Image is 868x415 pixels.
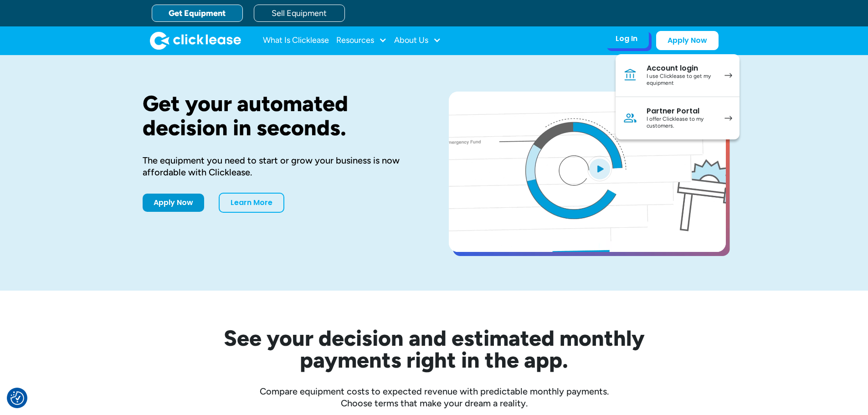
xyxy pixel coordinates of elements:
div: I use Clicklease to get my equipment [647,73,715,87]
a: Apply Now [143,194,204,212]
img: arrow [724,73,732,78]
a: Account loginI use Clicklease to get my equipment [616,54,740,97]
div: I offer Clicklease to my customers. [647,116,715,130]
a: What Is Clicklease [263,31,329,50]
a: Learn More [219,193,284,213]
a: Get Equipment [152,5,243,22]
img: Clicklease logo [150,31,241,50]
img: arrow [724,116,732,121]
h2: See your decision and estimated monthly payments right in the app. [179,327,689,371]
div: Log In [616,34,637,43]
img: Blue play button logo on a light blue circular background [587,156,612,181]
div: Resources [336,31,387,50]
nav: Log In [616,54,740,139]
a: home [150,31,241,50]
div: Compare equipment costs to expected revenue with predictable monthly payments. Choose terms that ... [143,385,726,409]
a: Partner PortalI offer Clicklease to my customers. [616,97,740,139]
h1: Get your automated decision in seconds. [143,92,420,140]
div: The equipment you need to start or grow your business is now affordable with Clicklease. [143,154,420,178]
div: Partner Portal [647,107,715,116]
img: Bank icon [623,68,637,82]
img: Person icon [623,111,637,125]
div: About Us [394,31,441,50]
a: Apply Now [656,31,719,50]
img: Revisit consent button [10,391,24,405]
a: Sell Equipment [254,5,345,22]
button: Consent Preferences [10,391,24,405]
a: open lightbox [449,92,726,252]
div: Account login [647,64,715,73]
